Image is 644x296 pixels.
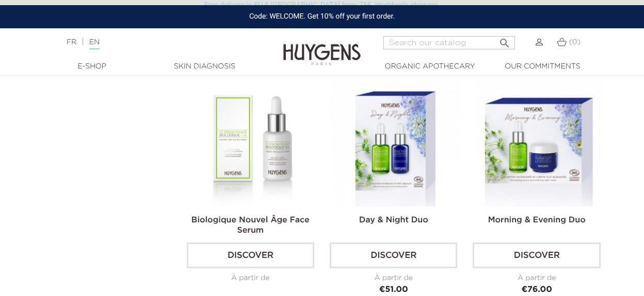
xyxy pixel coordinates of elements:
div: À partir de [473,273,600,284]
i:  [498,34,511,46]
a: Discover [330,242,457,268]
a: Organic Apothecary [378,61,481,72]
img: Morning & Evening Duo [475,79,602,206]
a: Skin Diagnosis [153,61,256,72]
div: À partir de [187,273,314,284]
a: Day & Night Duo [359,216,428,224]
a: Our commitments [491,61,594,72]
span: €76.00 [522,286,552,294]
a: Discover [187,242,314,268]
input: Search [383,36,515,49]
a: FR [67,39,76,46]
button:  [495,33,514,47]
a: Biologique Nouvel Âge Face Serum [191,216,310,235]
a: Morning & Evening Duo [488,216,586,224]
img: Huygens [283,27,361,67]
span: (0) [569,39,581,46]
a: E-Shop [40,61,143,72]
img: Day & Night Duo [332,79,459,206]
div: À partir de [330,273,457,284]
div: | [61,36,261,48]
span: €51.00 [379,286,408,294]
a: EN [89,39,100,49]
a: Discover [473,242,600,268]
